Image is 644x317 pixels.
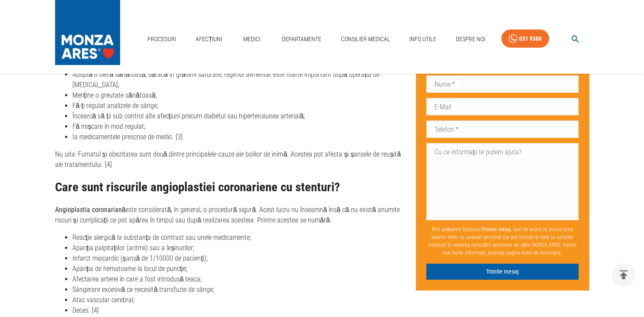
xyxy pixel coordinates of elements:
h2: Care sunt riscurile angioplastiei coronariene cu stenturi? [55,180,409,194]
a: Medici [238,30,266,48]
b: Trimite mesaj [482,226,511,232]
li: Adoptă o dietă sănătoasă, săracă în grăsimi saturate; regimul alimentar este foarte important dup... [72,69,409,90]
button: Trimite mesaj [426,264,579,280]
li: Deces. [4] [72,305,409,316]
li: Încearcă să ții sub control alte afecțiuni precum diabetul sau hipertensiunea arterială; [72,111,409,121]
li: Fă-ți regulat analizele de sânge; [72,101,409,111]
a: Proceduri [144,30,180,48]
strong: Angioplastia coronariană [55,206,126,214]
li: Fă mișcare în mod regulat; [72,121,409,132]
li: Ia medicamentele prescrise de medic. [3] [72,132,409,142]
li: Apariția de hematoame la locul de puncție; [72,264,409,274]
li: Atac vascular cerebral; [72,295,409,305]
p: este considerată, în general, o procedură sigură. Acest lucru nu înseamnă însă că nu există anumi... [55,205,409,225]
div: 031 9300 [519,33,542,44]
p: Prin apăsarea butonului , sunt de acord cu prelucrarea datelor mele cu caracter personal (ce pot ... [426,222,579,260]
li: Apariția palpitațiilor (aritmii) sau a leșinurilor; [72,243,409,253]
a: Consilier Medical [337,30,393,48]
a: Afecțiuni [192,30,226,48]
li: Menține o greutate sănătoasă; [72,90,409,101]
p: Nu uita: Fumatul și obezitatea sunt două dintre principalele cauze ale bolilor de inimă. Acestea ... [55,149,409,170]
a: Info Utile [406,30,440,48]
li: Reacție alergică la substanța de contrast sau unele medicamente; [72,232,409,243]
li: Sângerare excesivă ce necesită transfuzie de sânge; [72,284,409,295]
a: Despre Noi [452,30,489,48]
a: Departamente [278,30,325,48]
li: Afectarea arterei în care a fost introdusă teaca; [72,274,409,284]
button: delete [611,263,635,287]
li: Infarct miocardic (șansă de 1/10000 de pacienți); [72,253,409,264]
a: 031 9300 [501,29,549,48]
